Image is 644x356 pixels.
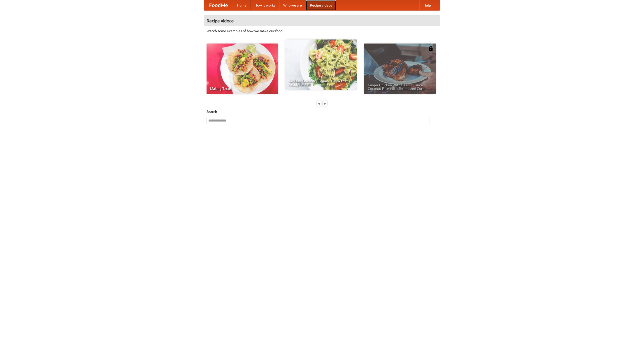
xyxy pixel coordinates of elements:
span: An Easy, Summery Tomato Pasta That's Ready for Fall [289,79,353,86]
h4: Recipe videos [204,16,440,26]
span: Making Tacos [210,87,274,90]
a: How it works [251,0,279,10]
a: Making Tacos [207,44,278,94]
a: Home [233,0,251,10]
a: FoodMe [204,0,233,10]
a: Recipe videos [306,0,336,10]
a: Who we are [279,0,306,10]
img: 483408.png [428,46,433,51]
h5: Search [207,109,437,114]
div: » [323,100,327,107]
a: An Easy, Summery Tomato Pasta That's Ready for Fall [285,39,357,90]
p: Watch some examples of how we make our food! [207,28,437,33]
a: Help [419,0,435,10]
div: « [317,100,321,107]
